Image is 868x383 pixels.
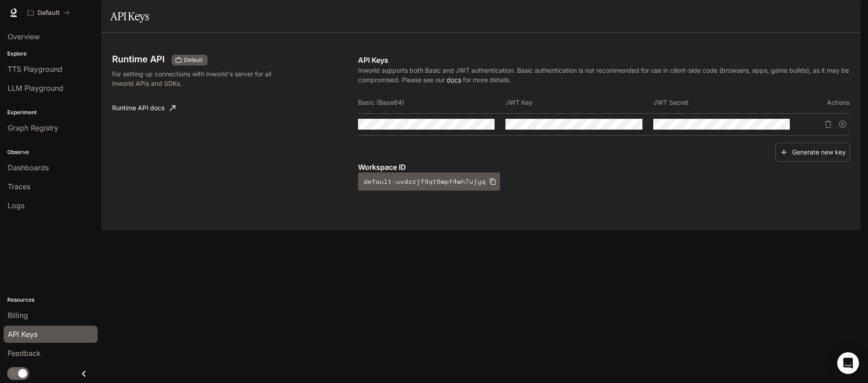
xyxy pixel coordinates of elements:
div: These keys will apply to your current workspace only [172,55,208,65]
h1: API Keys [110,7,149,25]
button: Suspend API key [835,117,850,131]
p: For setting up connections with Inworld's server for all Inworld APIs and SDKs. [112,69,291,88]
button: All workspaces [24,4,74,22]
p: Workspace ID [358,162,850,173]
a: Runtime API docs [108,99,179,117]
h3: Runtime API [112,55,165,64]
button: default-uvdzcjf9qt8wpf4wh7ujyq [358,173,500,191]
p: Default [38,9,60,17]
th: JWT Key [505,92,653,113]
p: Inworld supports both Basic and JWT authentication. Basic authentication is not recommended for u... [358,65,850,84]
a: docs [447,76,461,84]
span: Default [180,56,206,64]
div: Open Intercom Messenger [837,352,859,374]
th: Actions [801,92,850,113]
th: JWT Secret [653,92,801,113]
button: Generate new key [775,143,850,162]
p: API Keys [358,55,850,65]
button: Delete API key [821,117,835,131]
th: Basic (Base64) [358,92,505,113]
